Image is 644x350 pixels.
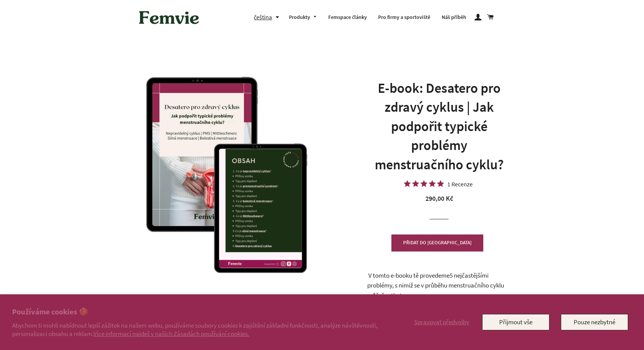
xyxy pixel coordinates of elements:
button: Pouze nezbytné [561,314,628,330]
button: čeština [254,12,283,22]
span: Spravovat předvolby [414,318,469,326]
button: PŘIDAT DO [GEOGRAPHIC_DATA] [391,234,483,251]
a: Náš příběh [436,8,472,27]
h1: E-book: Desatero pro zdravý cyklus | Jak podpořit typické problémy menstruačního cyklu? [367,79,511,174]
a: Více informací najdeš v našich Zásadách používání cookies. [93,330,249,338]
button: Přijmout vše [482,314,549,330]
img: E-book: Desatero pro zdravý cyklus | Jak podpořit typické problémy menstruačního cyklu? [124,65,351,292]
span: , s nimiž se v průběhu menstruačního cyklu můžeš setkat. [367,281,504,300]
span: V tomto e-booku tě provedeme [368,271,450,280]
h2: Používáme cookies 🍪 [12,306,382,317]
a: Pro firmy a sportoviště [372,8,436,27]
div: 1 Recenze [447,181,473,187]
p: Abychom ti mohli nabídnout lepší zážitek na našem webu, používáme soubory cookies k zajištění zák... [12,321,382,338]
span: 290,00 Kč [425,194,453,203]
a: Produkty [283,8,323,27]
span: PŘIDAT DO [GEOGRAPHIC_DATA] [403,239,472,246]
a: Femspace články [323,8,372,27]
img: Femvie [135,6,203,29]
button: Spravovat předvolby [413,314,471,330]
